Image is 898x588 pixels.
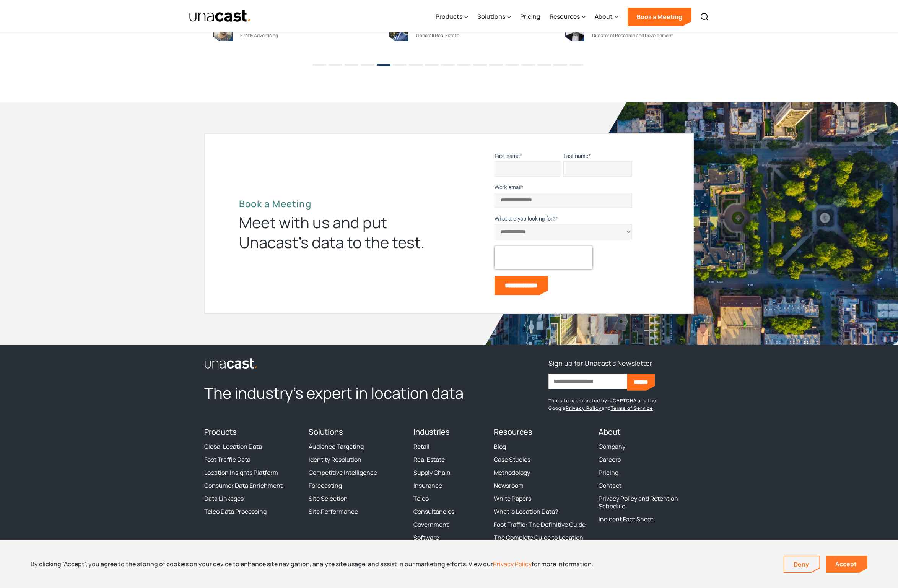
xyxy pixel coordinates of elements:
[204,443,262,450] a: Global Location Data
[611,405,653,411] a: Terms of Service
[204,357,485,369] a: link to the homepage
[413,521,449,528] a: Government
[521,64,535,66] button: 14 of 6
[493,560,532,568] a: Privacy Policy
[239,213,438,252] div: Meet with us and put Unacast’s data to the test.
[495,153,520,159] span: First name
[569,64,583,66] button: 17 of 6
[494,469,530,476] a: Methodology
[548,397,694,412] p: This site is protected by reCAPTCHA and the Google and
[553,64,567,66] button: 16 of 6
[494,427,589,437] h4: Resources
[409,64,423,66] button: 7 of 6
[425,64,439,66] button: 8 of 6
[494,456,530,463] a: Case Studies
[189,10,251,23] img: Unacast text logo
[309,495,348,502] a: Site Selection
[413,495,429,502] a: Telco
[592,32,673,39] div: Director of Research and Development
[309,443,364,450] a: Audience Targeting
[505,64,519,66] button: 13 of 6
[599,495,694,510] a: Privacy Policy and Retention Schedule
[599,427,694,437] h4: About
[204,495,244,502] a: Data Linkages
[436,12,462,21] div: Products
[377,64,390,66] button: 5 of 6
[204,358,258,369] img: Unacast logo
[566,405,602,411] a: Privacy Policy
[204,383,485,403] h2: The industry’s expert in location data
[240,32,278,39] div: Firefly Advertising
[595,12,613,21] div: About
[361,64,374,66] button: 4 of 6
[563,153,588,159] span: Last name
[309,456,361,463] a: Identity Resolution
[457,64,471,66] button: 10 of 6
[550,12,580,21] div: Resources
[477,1,511,32] div: Solutions
[784,556,820,572] a: Deny
[413,482,442,489] a: Insurance
[416,32,459,39] div: Generali Real Estate
[494,443,506,450] a: Blog
[494,482,524,489] a: Newsroom
[550,1,586,32] div: Resources
[494,495,531,502] a: White Papers
[204,469,278,476] a: Location Insights Platform
[413,534,439,541] a: Software
[413,456,445,463] a: Real Estate
[595,1,618,32] div: About
[548,357,652,369] h3: Sign up for Unacast's Newsletter
[520,1,540,32] a: Pricing
[494,508,558,515] a: What is Location Data?
[413,508,454,515] a: Consultancies
[599,482,621,489] a: Contact
[441,64,455,66] button: 9 of 6
[599,456,621,463] a: Careers
[413,469,451,476] a: Supply Chain
[413,443,429,450] a: Retail
[537,64,551,66] button: 15 of 6
[309,482,342,489] a: Forecasting
[628,8,691,26] a: Book a Meeting
[494,521,586,528] a: Foot Traffic: The Definitive Guide
[599,443,625,450] a: Company
[467,102,898,345] img: bird's eye view of the city
[309,508,358,515] a: Site Performance
[495,246,592,269] iframe: reCAPTCHA
[204,482,283,489] a: Consumer Data Enrichment
[393,64,407,66] button: 6 of 6
[204,456,251,463] a: Foot Traffic Data
[413,427,485,437] h4: Industries
[204,508,267,515] a: Telco Data Processing
[700,12,709,21] img: Search icon
[599,469,618,476] a: Pricing
[826,556,867,573] a: Accept
[494,534,589,549] a: The Complete Guide to Location Intelligence for Business
[309,427,343,437] a: Solutions
[31,560,593,568] div: By clicking “Accept”, you agree to the storing of cookies on your device to enhance site navigati...
[345,64,358,66] button: 3 of 6
[599,515,653,523] a: Incident Fact Sheet
[189,10,251,23] a: home
[489,64,503,66] button: 12 of 6
[495,216,556,222] span: What are you looking for?
[329,64,342,66] button: 2 of 6
[204,427,237,437] a: Products
[477,12,505,21] div: Solutions
[239,198,438,210] h2: Book a Meeting
[495,184,521,190] span: Work email
[309,469,377,476] a: Competitive Intelligence
[436,1,468,32] div: Products
[312,64,326,66] button: 1 of 6
[473,64,487,66] button: 11 of 6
